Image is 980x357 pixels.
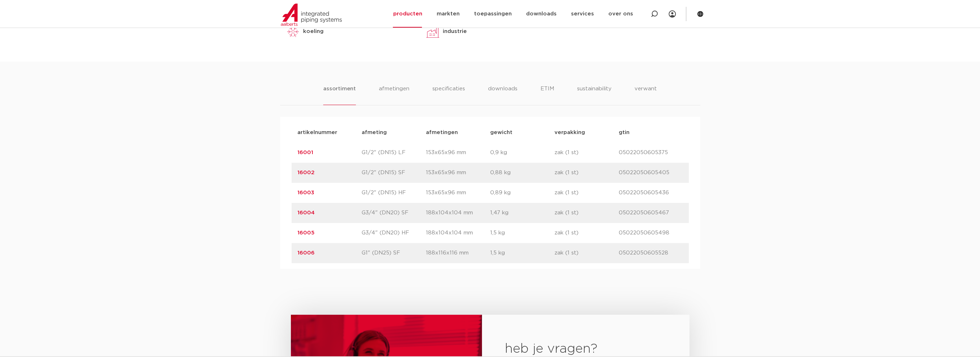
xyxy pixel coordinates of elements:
[362,168,426,177] p: G1/2" (DN15) SF
[297,190,314,195] a: 16003
[490,148,554,157] p: 0,9 kg
[362,128,426,137] p: afmeting
[554,249,619,257] p: zak (1 st)
[426,209,490,217] p: 188x104x104 mm
[432,85,465,105] li: specificaties
[490,189,554,197] p: 0,89 kg
[490,209,554,217] p: 1,47 kg
[297,128,362,137] p: artikelnummer
[488,85,517,105] li: downloads
[540,85,554,105] li: ETIM
[362,189,426,197] p: G1/2" (DN15) HF
[426,189,490,197] p: 153x65x96 mm
[426,168,490,177] p: 153x65x96 mm
[619,168,683,177] p: 05022050605405
[379,85,409,105] li: afmetingen
[323,85,356,105] li: assortiment
[297,250,315,256] a: 16006
[577,85,612,105] li: sustainability
[619,128,683,137] p: gtin
[490,229,554,237] p: 1,5 kg
[554,189,619,197] p: zak (1 st)
[426,249,490,257] p: 188x116x116 mm
[362,209,426,217] p: G3/4" (DN20) SF
[554,209,619,217] p: zak (1 st)
[554,128,619,137] p: verpakking
[426,229,490,237] p: 188x104x104 mm
[490,249,554,257] p: 1,5 kg
[490,128,554,137] p: gewicht
[554,148,619,157] p: zak (1 st)
[362,148,426,157] p: G1/2" (DN15) LF
[554,168,619,177] p: zak (1 st)
[297,210,315,215] a: 16004
[443,27,467,36] p: industrie
[297,230,315,235] a: 16005
[619,229,683,237] p: 05022050605498
[619,189,683,197] p: 05022050605436
[619,249,683,257] p: 05022050605528
[619,148,683,157] p: 05022050605375
[426,24,440,39] img: industrie
[297,170,315,175] a: 16002
[362,249,426,257] p: G1" (DN25) SF
[303,27,324,36] p: koeling
[297,150,313,155] a: 16001
[490,168,554,177] p: 0,88 kg
[619,209,683,217] p: 05022050605467
[362,229,426,237] p: G3/4" (DN20) HF
[426,148,490,157] p: 153x65x96 mm
[554,229,619,237] p: zak (1 st)
[426,128,490,137] p: afmetingen
[286,24,300,39] img: koeling
[635,85,657,105] li: verwant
